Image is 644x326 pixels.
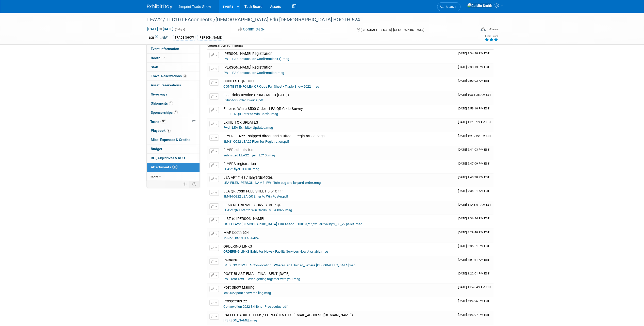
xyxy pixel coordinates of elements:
[147,99,200,108] a: Shipments1
[458,93,491,96] span: Upload Timestamp
[223,71,284,75] a: FW_ LEA Convocation Confirmation.msg
[458,134,491,138] span: Upload Timestamp
[169,101,173,105] span: 1
[458,285,491,289] span: Upload Timestamp
[151,156,185,160] span: ROI, Objectives & ROO
[458,79,489,83] span: Upload Timestamp
[147,72,200,80] a: Travel Reservations3
[223,167,259,171] a: LEA22 flyer TLC10 .msg
[456,146,493,160] td: Upload Timestamp
[223,79,256,83] span: CONTEST QR CODE
[150,174,158,178] span: more
[223,231,249,235] span: MAP booth 624
[458,313,489,317] span: Upload Timestamp
[458,299,489,303] span: Upload Timestamp
[484,35,498,37] div: Event Rating
[458,52,489,55] span: Upload Timestamp
[151,128,171,133] span: Playbook
[458,148,489,151] span: Upload Timestamp
[223,258,238,262] span: PARKING
[223,250,328,253] a: ORDERING LINKS Exhibitor News - Facility Services Now Available.msg
[151,101,173,105] span: Shipments
[446,26,499,34] div: Event Format
[151,74,187,78] span: Travel Reservations
[147,135,200,144] a: Misc. Expenses & Credits
[458,189,489,193] span: Upload Timestamp
[456,297,493,311] td: Upload Timestamp
[147,35,169,41] td: Tags
[458,258,489,262] span: Upload Timestamp
[207,43,243,48] span: General Attachments
[456,77,493,91] td: Upload Timestamp
[223,162,256,166] span: FLYERS registration
[223,93,289,97] span: Electricity Invoice (PURCHASED [DATE])
[456,160,493,174] td: Upload Timestamp
[147,63,200,72] a: Staff
[223,85,319,88] a: CONTEST INFO LEA QR Code Full Sheet - Trade Show 2022 .msg
[223,285,254,290] span: Post Show Mailing
[456,270,493,284] td: Upload Timestamp
[456,311,493,325] td: Upload Timestamp
[147,163,200,172] a: Attachments46
[147,44,200,53] a: Event Information
[237,27,267,32] button: Committed
[223,52,272,56] span: [PERSON_NAME] Registration
[456,91,493,105] td: Upload Timestamp
[223,112,278,116] a: RE_ LEA QR Enter to Win Cards .msg
[147,4,172,9] img: ExhibitDay
[151,92,167,96] span: Giveaways
[458,217,489,220] span: Upload Timestamp
[223,107,303,111] span: Enter to Win a $500 Order - LEA QR Code Survey
[147,154,200,162] a: ROI, Objectives & ROO
[456,63,493,77] td: Upload Timestamp
[223,313,353,317] span: RAFFLE BASKET ITEMS/ FORM (SENT TO [EMAIL_ADDRESS][DOMAIN_NAME])
[223,120,258,125] span: EXHIBITOR UPDATES
[223,208,292,212] a: LEA22 QR Enter to Win Cards IM-84-0922.msg
[189,181,200,187] td: Toggle Event Tabs
[456,174,493,187] td: Upload Timestamp
[458,162,489,165] span: Upload Timestamp
[223,175,273,180] span: LEA ART files / lanyards/totes
[223,189,283,193] span: LEA QR Code FULL SHEET 8.5" x 11"
[223,217,264,221] span: LIST to [PERSON_NAME]
[150,120,167,124] span: Tasks
[223,65,272,70] span: [PERSON_NAME] Registration
[160,36,169,39] a: Edit
[458,107,489,110] span: Upload Timestamp
[223,291,271,295] a: lea 2022 post show mailing.msg
[147,117,200,126] a: Tasks89%
[361,28,424,32] span: [GEOGRAPHIC_DATA], [GEOGRAPHIC_DATA]
[223,148,253,152] span: FLYER submission
[178,5,211,9] span: 4imprint Trade Show
[223,236,259,240] a: MAP22 BOOTH 624.JPG
[458,120,491,124] span: Upload Timestamp
[151,83,181,87] span: Asset Reservations
[145,15,469,24] div: LEA22 / TLC10 LEAconnects /[DEMOGRAPHIC_DATA] Edu [DEMOGRAPHIC_DATA] BOOTH 624
[444,5,456,9] span: Search
[151,65,158,69] span: Staff
[151,138,190,142] span: Misc. Expenses & Credits
[167,129,171,133] span: 6
[173,35,195,40] div: TRADE SHOW
[223,277,300,281] a: FW_ Test Text - Loved getting together with you.msg
[147,144,200,153] a: Budget
[180,181,189,187] td: Personalize Event Tab Strip
[456,229,493,242] td: Upload Timestamp
[174,28,185,31] span: (3 days)
[456,119,493,132] td: Upload Timestamp
[147,126,200,135] a: Playbook6
[458,65,489,69] span: Upload Timestamp
[486,27,498,31] div: In-Person
[147,27,174,31] span: [DATE] [DATE]
[151,47,179,51] span: Event Information
[223,194,288,198] a: 1M-84-0922 LEA QR Enter to Win Poster.pdf
[223,244,252,249] span: ORDERING LINKS
[151,147,162,151] span: Budget
[160,120,167,123] span: 89%
[456,105,493,119] td: Upload Timestamp
[163,56,165,59] i: Booth reservation complete
[223,153,275,157] a: submitted LEA22 flyer TLC10 .msg
[223,272,289,276] span: POST BLAST EMAIL FINAL SENT [DATE]
[183,74,187,78] span: 3
[456,132,493,146] td: Upload Timestamp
